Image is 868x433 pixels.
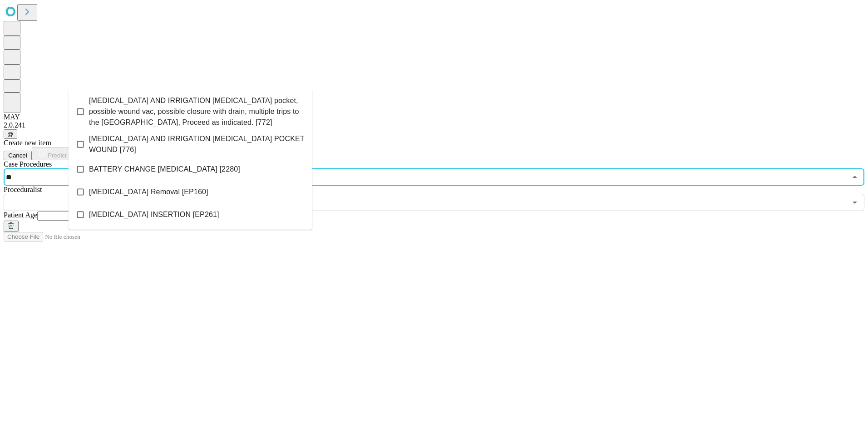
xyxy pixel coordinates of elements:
[89,133,305,155] span: [MEDICAL_DATA] AND IRRIGATION [MEDICAL_DATA] POCKET WOUND [776]
[4,211,37,219] span: Patient Age
[4,121,864,129] div: 2.0.241
[32,147,74,160] button: Predict
[4,113,864,121] div: MAY
[848,171,861,183] button: Close
[4,139,51,147] span: Create new item
[4,151,32,160] button: Cancel
[89,187,208,197] span: [MEDICAL_DATA] Removal [EP160]
[8,152,27,159] span: Cancel
[4,129,17,139] button: @
[4,186,42,193] span: Proceduralist
[848,196,861,209] button: Open
[89,95,305,128] span: [MEDICAL_DATA] AND IRRIGATION [MEDICAL_DATA] pocket, possible wound vac, possible closure with dr...
[4,160,52,168] span: Scheduled Procedure
[7,131,14,138] span: @
[48,152,66,159] span: Predict
[89,209,219,220] span: [MEDICAL_DATA] INSERTION [EP261]
[89,164,240,175] span: BATTERY CHANGE [MEDICAL_DATA] [2280]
